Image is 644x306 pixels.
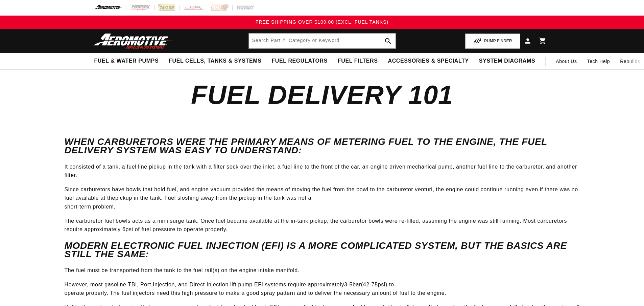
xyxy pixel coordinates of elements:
summary: Accessories & Specialty [383,53,474,69]
a: About Us [551,53,582,69]
span: FREE SHIPPING OVER $109.00 (EXCL. FUEL TANKS) [256,19,388,25]
input: Search by Part Number, Category or Keyword [249,34,396,48]
span: Rebuilds [620,58,640,65]
span: Accessories & Specialty [388,58,469,65]
summary: Fuel & Water Pumps [89,53,164,69]
p: The fuel must be transported from the tank to the fuel rail(s) on the engine intake manifold. [65,266,580,275]
button: search button [381,34,396,48]
h2: When carburetors were the primary means of metering fuel to the engine, the fuel delivery system ... [65,138,580,154]
span: About Us [556,59,577,64]
span: 3-5bar [344,282,361,287]
button: PUMP FINDER [465,34,520,49]
span: Fuel Cells, Tanks & Systems [169,58,261,65]
h2: Modern Electronic Fuel Injection (EFI) is a more complicated system, but the basics are still the... [65,242,580,258]
summary: Fuel Cells, Tanks & Systems [164,53,266,69]
summary: System Diagrams [474,53,540,69]
p: The carburetor fuel bowls acts as a mini surge tank. Once fuel became available at the in-tank pi... [65,217,580,234]
span: System Diagrams [479,58,535,65]
p: Since carburetors have bowls that hold fuel, and engine vacuum provided the means of moving the f... [65,185,580,211]
p: However, most gasoline TBI, Port Injection, and Direct Injection lift pump EFI systems require ap... [65,280,580,298]
summary: Fuel Filters [333,53,383,69]
span: Tech Help [587,58,610,65]
span: 42-75psi [363,282,385,287]
img: Aeromotive [92,33,176,49]
span: Fuel Filters [338,58,378,65]
summary: Tech Help [582,53,615,69]
p: It consisted of a tank, a fuel line pickup in the tank with a filter sock over the inlet, a fuel ... [65,162,580,180]
span: Fuel Regulators [271,58,327,65]
summary: Fuel Regulators [266,53,332,69]
span: Fuel & Water Pumps [94,58,159,65]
